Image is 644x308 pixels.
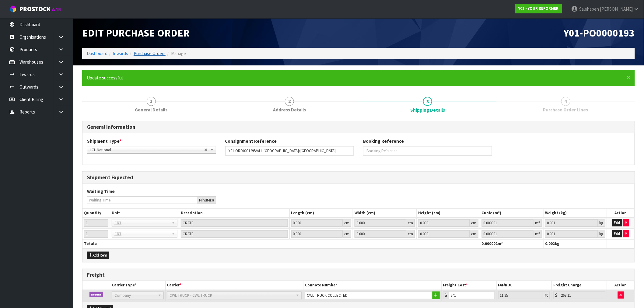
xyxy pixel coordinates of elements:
div: kg [598,230,605,238]
strong: Y01 - YOUR REFORMER [519,6,559,11]
span: Y01-PO0000193 [564,26,635,39]
a: Purchase Orders [134,51,166,56]
input: Height [418,219,470,227]
input: Freight Charge [559,292,605,299]
input: Height [418,230,470,238]
input: Connote Number 1 [305,292,433,299]
span: 1 [147,97,156,106]
input: Cubic [482,230,534,238]
span: Shipping Details [410,107,445,113]
span: Manage [171,51,186,56]
span: 2 [285,97,294,106]
input: Cubic [482,219,534,227]
input: Width [355,219,406,227]
span: [PERSON_NAME] [600,6,633,12]
th: Action [607,281,635,290]
th: Quantity [82,209,110,218]
span: Update successful [87,75,123,81]
th: Freight Charge [552,281,607,290]
small: WMS [52,7,61,12]
span: CRT [114,219,169,227]
span: Salehaben [579,6,599,12]
span: CWL TRUCK - CWL TRUCK [170,292,294,299]
input: Length [291,219,343,227]
input: Booking Reference [363,146,492,156]
input: Consignment Reference [225,146,354,156]
div: cm [406,219,415,227]
a: Dashboard [87,51,107,56]
input: Description [181,230,288,238]
label: Shipment Type [87,138,122,144]
th: Carrier [165,281,303,290]
button: Edit [612,219,622,226]
input: Length [291,230,343,238]
div: cm [470,219,478,227]
label: Consignment Reference [225,138,277,144]
span: × [627,73,631,82]
h3: Freight [87,272,630,278]
span: ProStock [19,5,51,13]
th: Totals: [82,240,480,248]
div: cm [406,230,415,238]
h3: Shipment Expected [87,175,630,180]
input: Freight Adjustment [498,292,543,299]
input: Quantity [84,219,108,227]
th: Connote Number [303,281,442,290]
th: Action [607,209,635,218]
button: Edit [612,230,622,237]
span: 0.002 [545,241,555,246]
input: Waiting Time [87,196,198,204]
div: Minute(s) [198,196,216,204]
h3: General Information [87,124,630,130]
span: Company [114,292,155,299]
input: Freight Cost [449,292,495,299]
th: kg [544,240,607,248]
th: Unit [110,209,179,218]
input: Quantity [84,230,108,238]
span: Edit Purchase Order [82,26,190,39]
span: 0.000002 [482,241,498,246]
th: Length (cm) [289,209,353,218]
div: cm [343,219,351,227]
span: 3 [423,97,432,106]
div: kg [598,219,605,227]
th: Width (cm) [353,209,417,218]
a: Inwards [113,51,128,56]
span: General Details [135,107,168,113]
label: Waiting Time [87,188,115,194]
div: m³ [534,219,542,227]
input: Description [181,219,288,227]
th: Cubic (m³) [480,209,544,218]
div: cm [343,230,351,238]
th: Weight (kg) [544,209,607,218]
span: CRT [114,230,169,238]
span: LCL National [90,146,204,154]
input: Weight [545,230,598,238]
th: m³ [480,240,544,248]
th: Carrier Type [110,281,165,290]
input: Width [355,230,406,238]
th: Freight Cost [441,281,496,290]
div: cm [470,230,478,238]
a: Y01 - YOUR REFORMER [515,4,562,13]
input: Weight [545,219,598,227]
span: Purchase Order Lines [543,107,588,113]
span: Return [89,292,103,297]
th: Height (cm) [416,209,480,218]
div: m³ [534,230,542,238]
span: Address Details [273,107,306,113]
span: 4 [561,97,570,106]
th: Description [179,209,289,218]
label: Booking Reference [363,138,404,144]
img: cube-alt.png [9,5,17,13]
button: Add Item [87,252,109,259]
th: FAF/RUC [497,281,552,290]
